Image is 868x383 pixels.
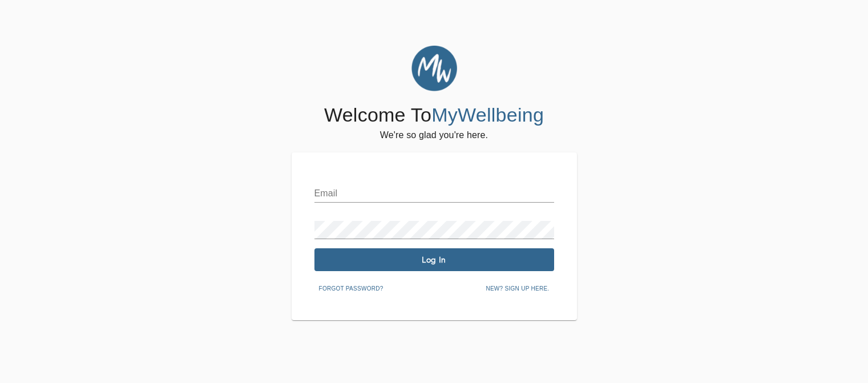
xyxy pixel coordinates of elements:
[486,284,549,294] span: New? Sign up here.
[411,46,457,91] img: MyWellbeing
[380,127,488,143] h6: We're so glad you're here.
[481,280,554,297] button: New? Sign up here.
[431,104,544,126] span: MyWellbeing
[319,255,550,265] span: Log In
[319,284,383,294] span: Forgot password?
[314,248,554,271] button: Log In
[314,283,388,292] a: Forgot password?
[314,280,388,297] button: Forgot password?
[324,103,544,127] h4: Welcome To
